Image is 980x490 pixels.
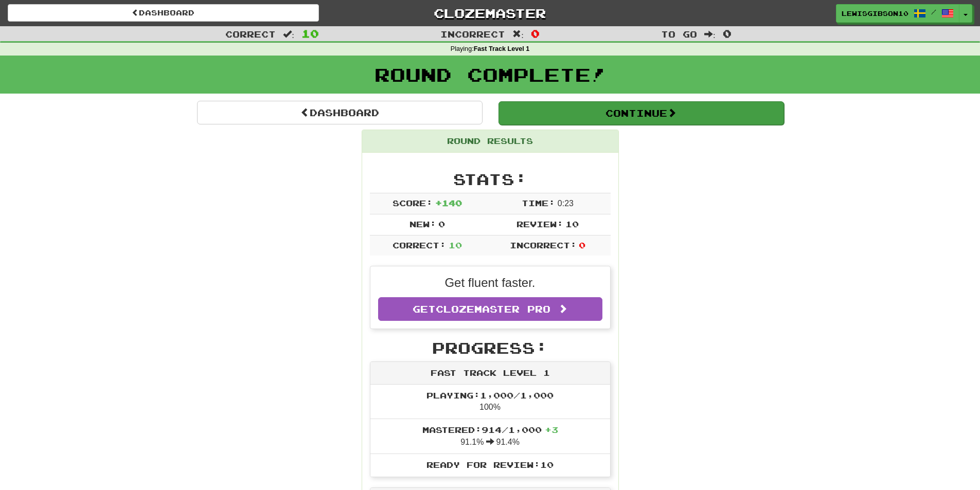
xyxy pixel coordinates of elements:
h2: Progress: [370,339,611,356]
span: + 140 [435,198,462,208]
span: 0 [579,240,585,250]
span: Playing: 1,000 / 1,000 [426,390,554,400]
a: Dashboard [197,101,483,124]
span: Mastered: 914 / 1,000 [422,425,558,434]
button: Continue [498,101,784,125]
span: 0 [723,27,732,40]
span: Ready for Review: 10 [426,460,554,469]
span: Correct [225,29,276,39]
a: Clozemaster [334,4,646,22]
span: 10 [301,27,319,40]
span: Review: [516,219,563,229]
span: + 3 [545,425,558,434]
span: / [931,8,936,15]
a: lewisgibson10 / [836,4,959,23]
li: 91.1% 91.4% [370,419,610,454]
span: To go [661,29,697,39]
span: 0 : 23 [558,199,574,208]
div: Fast Track Level 1 [370,362,610,385]
span: 0 [438,219,445,229]
strong: Fast Track Level 1 [474,45,530,52]
p: Get fluent faster. [378,274,602,292]
span: Score: [393,198,433,208]
span: 0 [531,27,540,40]
li: 100% [370,385,610,420]
span: lewisgibson10 [842,9,908,18]
span: : [704,30,716,39]
span: Clozemaster Pro [436,303,550,315]
span: : [283,30,294,39]
a: Dashboard [8,4,319,22]
h1: Round Complete! [4,64,976,85]
span: 10 [449,240,462,250]
a: GetClozemaster Pro [378,297,602,321]
span: Time: [522,198,555,208]
span: : [512,30,524,39]
span: Correct: [393,240,446,250]
span: 10 [565,219,579,229]
h2: Stats: [370,171,611,188]
div: Round Results [362,130,618,153]
span: New: [409,219,436,229]
span: Incorrect: [510,240,577,250]
span: Incorrect [440,29,505,39]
